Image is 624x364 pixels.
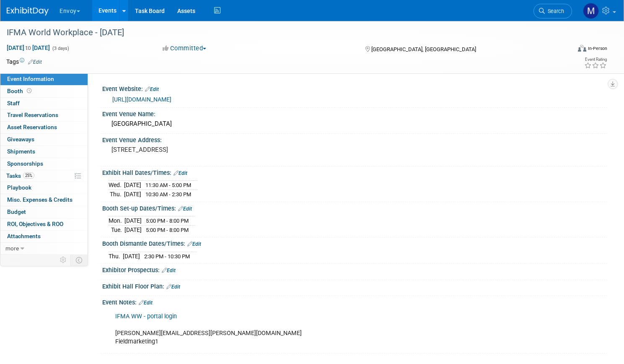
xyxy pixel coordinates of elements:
[115,313,177,320] a: IFMA WW - portal login
[111,146,303,153] pre: [STREET_ADDRESS]
[124,181,141,190] td: [DATE]
[52,46,69,51] span: (3 days)
[124,216,142,226] td: [DATE]
[588,45,607,52] div: In-Person
[0,206,88,218] a: Budget
[102,134,607,144] div: Event Venue Address:
[7,233,41,239] span: Attachments
[102,280,607,291] div: Exhibit Hall Floor Plan:
[584,57,607,62] div: Event Rating
[102,264,607,275] div: Exhibitor Prospectus:
[371,46,476,52] span: [GEOGRAPHIC_DATA], [GEOGRAPHIC_DATA]
[144,253,190,260] span: 2:30 PM - 10:30 PM
[24,44,32,51] span: to
[5,245,19,252] span: more
[7,208,26,215] span: Budget
[6,172,34,179] span: Tasks
[7,160,43,167] span: Sponsorships
[160,44,210,53] button: Committed
[109,216,124,226] td: Mon.
[6,44,50,52] span: [DATE] [DATE]
[187,241,201,247] a: Edit
[7,7,49,16] img: ExhibitDay
[178,206,192,212] a: Edit
[139,300,153,306] a: Edit
[124,225,142,234] td: [DATE]
[533,4,572,18] a: Search
[0,231,88,242] a: Attachments
[109,252,123,260] td: Thu.
[146,218,189,224] span: 5:00 PM - 8:00 PM
[102,202,607,213] div: Booth Set-up Dates/Times:
[56,255,71,265] td: Personalize Event Tab Strip
[7,148,35,155] span: Shipments
[4,25,556,40] div: IFMA World Workplace - [DATE]
[7,88,33,94] span: Booth
[0,194,88,206] a: Misc. Expenses & Credits
[109,181,124,190] td: Wed.
[145,182,191,188] span: 11:30 AM - 5:00 PM
[0,98,88,109] a: Staff
[71,255,88,265] td: Toggle Event Tabs
[109,225,124,234] td: Tue.
[102,83,607,94] div: Event Website:
[7,100,20,107] span: Staff
[0,146,88,158] a: Shipments
[0,122,88,133] a: Asset Reservations
[0,86,88,97] a: Booth
[7,221,63,227] span: ROI, Objectives & ROO
[23,172,34,179] span: 25%
[112,96,171,103] a: [URL][DOMAIN_NAME]
[124,190,141,199] td: [DATE]
[162,268,176,273] a: Edit
[173,170,187,176] a: Edit
[0,243,88,255] a: more
[28,59,42,65] a: Edit
[102,237,607,248] div: Booth Dismantle Dates/Times:
[545,8,564,14] span: Search
[0,109,88,121] a: Travel Reservations
[0,218,88,230] a: ROI, Objectives & ROO
[145,191,191,198] span: 10:30 AM - 2:30 PM
[109,117,601,130] div: [GEOGRAPHIC_DATA]
[102,108,607,118] div: Event Venue Name:
[7,184,31,191] span: Playbook
[109,190,124,199] td: Thu.
[7,112,58,118] span: Travel Reservations
[7,75,54,82] span: Event Information
[25,88,33,94] span: Booth not reserved yet
[518,44,607,56] div: Event Format
[145,86,159,92] a: Edit
[102,166,607,177] div: Exhibit Hall Dates/Times:
[166,284,180,290] a: Edit
[0,73,88,85] a: Event Information
[7,196,72,203] span: Misc. Expenses & Credits
[7,136,34,143] span: Giveaways
[583,3,599,19] img: Matt h
[0,134,88,146] a: Giveaways
[0,170,88,182] a: Tasks25%
[7,124,57,130] span: Asset Reservations
[146,227,189,233] span: 5:00 PM - 8:00 PM
[0,182,88,194] a: Playbook
[0,158,88,170] a: Sponsorships
[578,45,586,52] img: Format-Inperson.png
[102,296,607,307] div: Event Notes:
[123,252,140,260] td: [DATE]
[109,308,510,350] div: [PERSON_NAME][EMAIL_ADDRESS][PERSON_NAME][DOMAIN_NAME] Fieldmarketing1
[6,57,42,66] td: Tags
